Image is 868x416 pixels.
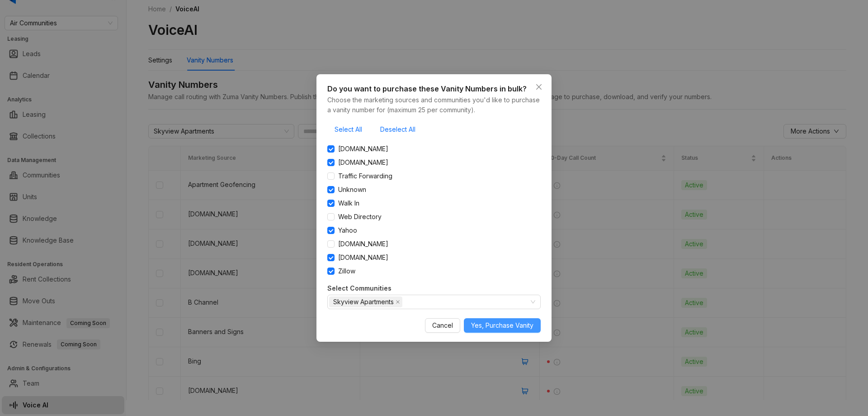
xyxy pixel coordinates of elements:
span: Yes, Purchase Vanity [471,320,533,330]
span: [DOMAIN_NAME] [335,158,392,167]
span: Select All [335,124,362,134]
span: Walk In [335,198,363,208]
span: Yahoo [335,225,361,235]
span: [DOMAIN_NAME] [335,253,392,263]
span: close [535,83,542,91]
button: Select All [327,122,369,137]
span: Skyview Apartments [333,297,394,307]
span: Web Directory [335,212,385,222]
span: Skyview Apartments [329,296,402,307]
span: Zillow [335,266,359,276]
span: [DOMAIN_NAME] [335,239,392,249]
div: Choose the marketing sources and communities you'd like to purchase a vanity number for (maximum ... [327,95,541,115]
span: Traffic Forwarding [335,171,396,181]
button: Yes, Purchase Vanity [464,318,541,333]
span: Cancel [432,320,453,330]
div: Do you want to purchase these Vanity Numbers in bulk? [327,83,541,95]
span: [DOMAIN_NAME] [335,144,392,154]
button: Deselect All [373,122,423,137]
span: Deselect All [380,124,415,134]
span: Unknown [335,185,370,195]
div: Select Communities [327,283,392,295]
span: close [396,300,400,304]
button: Close [532,80,546,94]
button: Cancel [425,318,460,333]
